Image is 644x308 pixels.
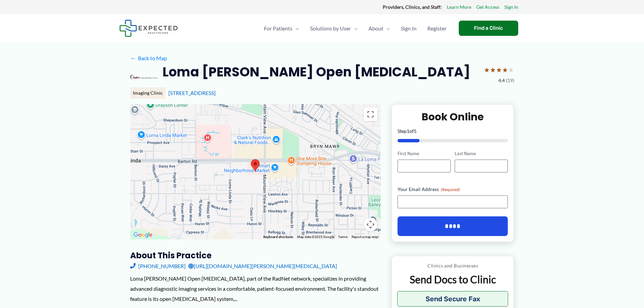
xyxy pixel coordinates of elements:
[188,261,337,271] a: [URL][DOMAIN_NAME][PERSON_NAME][MEDICAL_DATA]
[407,128,409,134] span: 1
[441,187,460,192] span: (Required)
[447,3,471,11] a: Learn More
[490,64,496,76] span: ★
[130,261,186,271] a: [PHONE_NUMBER]
[130,53,167,63] a: ←Back to Map
[496,64,502,76] span: ★
[305,17,363,40] a: Solutions by UserMenu Toggle
[163,64,470,80] h2: Loma [PERSON_NAME] Open [MEDICAL_DATA]
[422,17,452,40] a: Register
[459,21,518,36] a: Find a Clinic
[297,235,334,239] span: Map data ©2025 Google
[427,17,447,40] span: Register
[397,273,508,286] p: Send Docs to Clinic
[168,89,514,97] div: [STREET_ADDRESS]
[132,231,154,239] a: Open this area in Google Maps (opens a new window)
[130,274,381,304] div: Loma [PERSON_NAME] Open [MEDICAL_DATA], part of the RadNet network, specializes in providing adva...
[264,17,292,40] span: For Patients
[383,17,390,40] span: Menu Toggle
[508,64,514,76] span: ★
[338,235,348,239] a: Terms (opens in new tab)
[414,128,416,134] span: 5
[352,235,379,239] a: Report a map error
[484,64,490,76] span: ★
[364,108,377,121] button: Toggle fullscreen view
[119,20,178,37] img: Expected Healthcare Logo - side, dark font, small
[351,17,358,40] span: Menu Toggle
[506,76,514,85] span: (19)
[364,218,377,231] button: Map camera controls
[310,17,351,40] span: Solutions by User
[476,3,499,11] a: Get Access
[259,17,452,40] nav: Primary Site Navigation
[130,250,381,261] h3: About this practice
[398,150,451,157] label: First Name
[455,150,508,157] label: Last Name
[130,87,166,99] div: Imaging Clinic
[398,186,508,193] label: Your Email Address
[383,4,442,10] strong: Providers, Clinics, and Staff:
[263,235,293,239] button: Keyboard shortcuts
[292,17,299,40] span: Menu Toggle
[398,129,508,134] p: Step of
[368,17,383,40] span: About
[401,17,416,40] span: Sign In
[132,231,154,239] img: Google
[397,261,508,270] p: Clinics and Businesses
[130,55,137,61] span: ←
[504,3,518,11] a: Sign In
[397,291,508,307] button: Send Secure Fax
[259,17,305,40] a: For PatientsMenu Toggle
[398,110,508,123] h2: Book Online
[502,64,508,76] span: ★
[498,76,505,85] span: 4.4
[363,17,396,40] a: AboutMenu Toggle
[396,17,422,40] a: Sign In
